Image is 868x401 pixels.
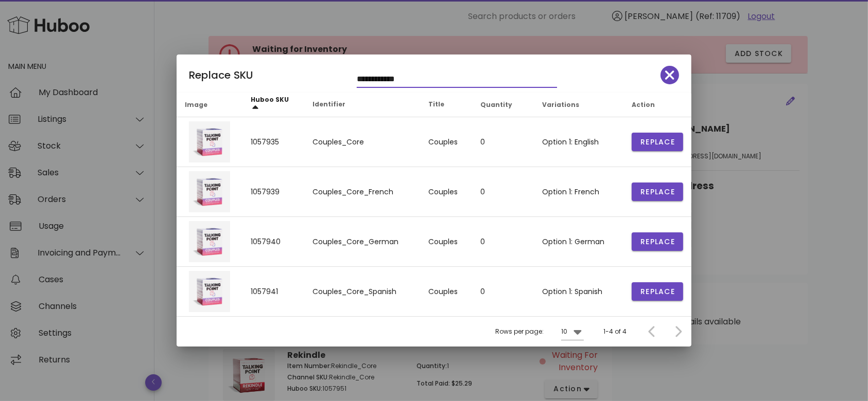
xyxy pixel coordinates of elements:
button: Replace [632,183,683,201]
td: 1057940 [242,217,304,267]
button: Replace [632,133,683,151]
span: Replace [640,236,675,247]
td: Option 1: German [534,217,623,267]
th: Action [623,93,691,117]
td: Couples_Core_Spanish [304,267,421,316]
span: Image [185,100,207,109]
td: 0 [473,167,534,217]
button: Replace [632,232,683,251]
th: Image [177,93,242,117]
td: Couples [421,117,473,167]
th: Identifier: Not sorted. Activate to sort ascending. [304,93,421,117]
td: 1057939 [242,167,304,217]
td: 1057941 [242,267,304,316]
div: 10 [561,327,567,336]
span: Title [429,100,445,108]
span: Variations [543,100,580,109]
span: Replace [640,187,675,197]
td: 0 [473,117,534,167]
th: Variations [534,93,623,117]
td: Couples [421,217,473,267]
span: Identifier [313,100,345,108]
td: 0 [473,217,534,267]
td: Couples_Core [304,117,421,167]
span: Quantity [481,100,513,109]
button: Replace [632,282,683,301]
td: Couples [421,167,473,217]
td: Couples_Core_German [304,217,421,267]
td: Option 1: English [534,117,623,167]
td: Couples_Core_French [304,167,421,217]
td: 0 [473,267,534,316]
td: Option 1: French [534,167,623,217]
div: Rows per page: [495,317,584,347]
td: Option 1: Spanish [534,267,623,316]
td: 1057935 [242,117,304,167]
th: Quantity [473,93,534,117]
td: Couples [421,267,473,316]
div: 1-4 of 4 [603,327,627,336]
span: Action [632,100,655,109]
span: Replace [640,137,675,148]
span: Replace [640,286,675,297]
th: Title: Not sorted. Activate to sort ascending. [421,93,473,117]
span: Huboo SKU [251,95,289,104]
div: Replace SKU [177,54,691,93]
div: 10Rows per page: [561,323,584,340]
th: Huboo SKU: Sorted ascending. Activate to sort descending. [242,93,304,117]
